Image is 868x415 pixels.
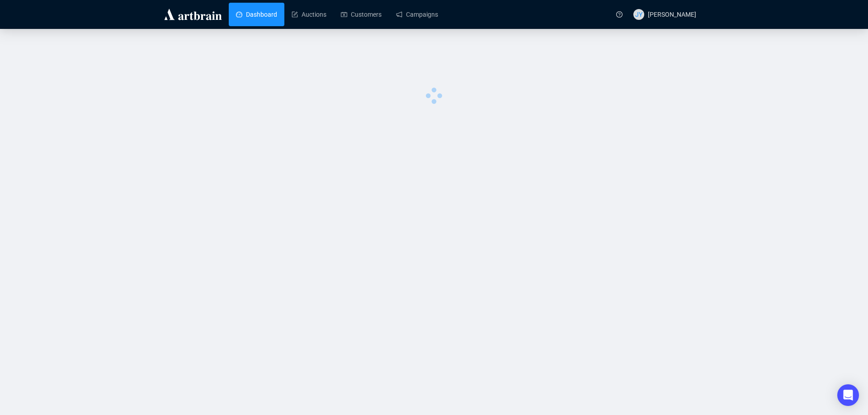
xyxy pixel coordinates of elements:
div: Open Intercom Messenger [837,384,859,406]
a: Auctions [292,3,326,26]
span: question-circle [616,11,623,18]
span: [PERSON_NAME] [648,11,696,18]
a: Campaigns [396,3,438,26]
span: JY [635,9,642,19]
a: Dashboard [236,3,277,26]
img: logo [163,7,223,22]
a: Customers [341,3,382,26]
